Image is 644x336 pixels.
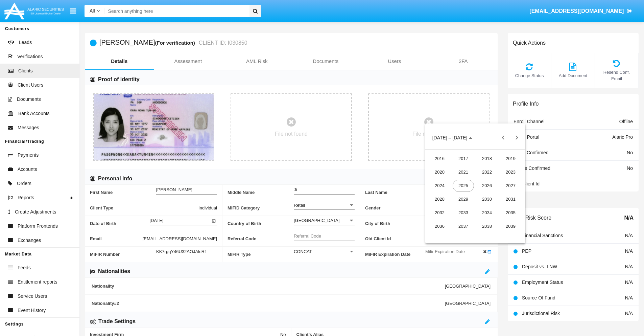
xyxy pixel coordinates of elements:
div: 2023 [500,166,521,178]
td: 2017 [452,152,475,165]
div: 2031 [500,193,521,205]
td: 2026 [475,179,499,193]
div: 2022 [476,166,498,178]
div: 2018 [476,153,498,165]
div: 2026 [476,180,498,192]
div: 2021 [453,166,474,178]
div: 2025 [453,180,474,192]
div: 2037 [453,220,474,232]
div: 2035 [500,207,521,219]
div: 2027 [500,180,521,192]
td: 2036 [428,220,452,233]
div: 2020 [429,166,450,178]
div: 2036 [429,220,450,232]
td: 2039 [499,220,523,233]
td: 2025 [452,179,475,193]
div: 2039 [500,220,521,232]
td: 2023 [499,165,523,179]
button: Next 20 years [510,131,523,144]
td: 2029 [452,193,475,206]
td: 2032 [428,206,452,220]
button: Previous 20 years [496,131,510,144]
td: 2037 [452,220,475,233]
span: [DATE] – [DATE] [432,135,468,141]
td: 2028 [428,193,452,206]
button: Choose date [427,131,478,144]
td: 2038 [475,220,499,233]
div: 2016 [429,153,450,165]
td: 2033 [452,206,475,220]
div: 2029 [453,193,474,205]
td: 2034 [475,206,499,220]
div: 2024 [429,180,450,192]
td: 2018 [475,152,499,165]
div: 2038 [476,220,498,232]
td: 2035 [499,206,523,220]
div: 2032 [429,207,450,219]
td: 2019 [499,152,523,165]
td: 2027 [499,179,523,193]
td: 2021 [452,165,475,179]
div: 2019 [500,153,521,165]
td: 2020 [428,165,452,179]
td: 2024 [428,179,452,193]
td: 2031 [499,193,523,206]
div: 2033 [453,207,474,219]
td: 2030 [475,193,499,206]
div: 2017 [453,153,474,165]
td: 2016 [428,152,452,165]
div: 2028 [429,193,450,205]
div: 2030 [476,193,498,205]
td: 2022 [475,165,499,179]
div: 2034 [476,207,498,219]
